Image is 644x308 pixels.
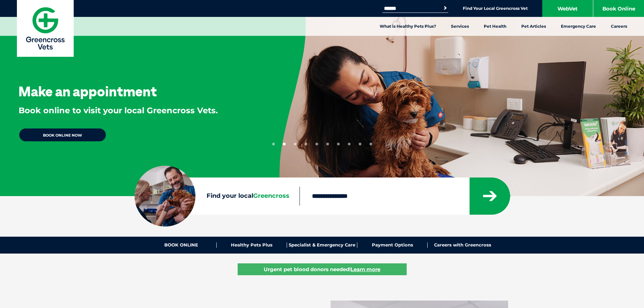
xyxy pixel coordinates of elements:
h3: Make an appointment [19,85,157,98]
button: 4 of 10 [305,143,307,145]
a: Specialist & Emergency Care [287,242,357,248]
a: BOOK ONLINE NOW [19,128,106,142]
a: Payment Options [357,242,428,248]
button: Search [442,5,449,11]
button: 8 of 10 [348,143,351,145]
button: 3 of 10 [294,143,296,145]
a: BOOK ONLINE [146,242,217,248]
a: Healthy Pets Plus [217,242,287,248]
a: What is Healthy Pets Plus? [372,17,444,36]
button: 6 of 10 [326,143,329,145]
a: Careers with Greencross [428,242,498,248]
button: 1 of 10 [272,143,275,145]
label: Find your local [135,191,300,201]
a: Urgent pet blood donors needed!Learn more [238,263,407,275]
button: 10 of 10 [369,143,372,145]
a: Careers [603,17,635,36]
span: Greencross [253,192,289,199]
a: Services [444,17,476,36]
a: Emergency Care [553,17,603,36]
button: 9 of 10 [359,143,361,145]
p: Book online to visit your local Greencross Vets. [19,105,218,116]
a: Pet Articles [514,17,553,36]
u: Learn more [351,266,380,273]
a: Pet Health [476,17,514,36]
button: 2 of 10 [283,143,286,145]
button: 7 of 10 [337,143,340,145]
a: Find Your Local Greencross Vet [463,6,528,11]
button: 5 of 10 [315,143,318,145]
